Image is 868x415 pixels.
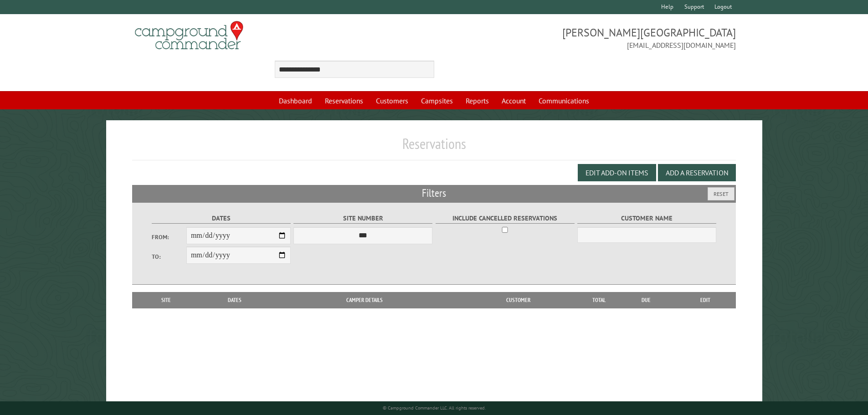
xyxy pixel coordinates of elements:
a: Reports [460,92,494,109]
th: Site [137,292,196,308]
a: Campsites [416,92,458,109]
th: Dates [196,292,274,308]
th: Customer [455,292,581,308]
a: Account [496,92,531,109]
small: © Campground Commander LLC. All rights reserved. [383,405,486,411]
h1: Reservations [132,135,736,160]
h2: Filters [132,185,736,202]
a: Customers [370,92,414,109]
button: Edit Add-on Items [578,164,656,181]
img: Campground Commander [132,18,246,53]
label: Dates [152,213,291,224]
button: Reset [708,187,734,200]
th: Total [581,292,617,308]
label: To: [152,252,186,261]
a: Dashboard [273,92,318,109]
label: Site Number [293,213,432,224]
th: Camper Details [274,292,455,308]
th: Due [617,292,675,308]
a: Reservations [319,92,369,109]
button: Add a Reservation [658,164,736,181]
span: [PERSON_NAME][GEOGRAPHIC_DATA] [EMAIL_ADDRESS][DOMAIN_NAME] [434,25,736,51]
label: Customer Name [577,213,716,224]
label: Include Cancelled Reservations [436,213,575,224]
label: From: [152,233,186,241]
th: Edit [675,292,736,308]
a: Communications [533,92,595,109]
